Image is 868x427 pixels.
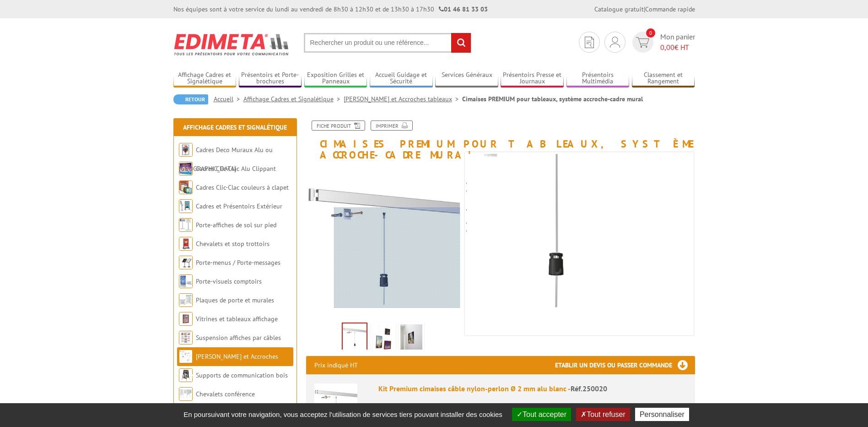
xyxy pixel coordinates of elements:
[179,274,193,288] img: Porte-visuels comptoirs
[196,240,270,248] a: Chevalets et stop trottoirs
[196,315,278,323] a: Vitrines et tableaux affichage
[646,28,655,38] span: 0
[179,331,193,345] img: Suspension affiches par câbles
[179,293,193,307] img: Plaques de porte et murales
[196,183,289,192] a: Cadres Clic-Clac couleurs à clapet
[304,71,367,86] a: Exposition Grilles et Panneaux
[183,123,287,131] a: Affichage Cadres et Signalétique
[439,5,488,13] strong: 01 46 81 33 03
[630,32,695,53] a: devis rapide 0 Mon panier 0,00€ HT
[173,27,290,61] img: Edimeta
[196,277,262,285] a: Porte-visuels comptoirs
[179,146,273,173] a: Cadres Deco Muraux Alu ou [GEOGRAPHIC_DATA]
[435,71,498,86] a: Services Généraux
[179,350,193,363] img: Cimaises et Accroches tableaux
[179,181,193,194] img: Cadres Clic-Clac couleurs à clapet
[239,71,302,86] a: Présentoirs et Porte-brochures
[632,71,695,86] a: Classement et Rangement
[179,256,193,269] img: Porte-menus / Porte-messages
[299,120,702,160] h1: Cimaises PREMIUM pour tableaux, système accroche-cadre mural
[173,94,208,104] a: Retour
[196,334,281,342] a: Suspension affiches par câbles
[610,37,620,48] img: devis rapide
[417,59,692,334] img: cimaises_250020.jpg
[179,352,278,379] a: [PERSON_NAME] et Accroches tableaux
[196,258,280,267] a: Porte-menus / Porte-messages
[196,221,276,229] a: Porte-affiches de sol sur pied
[370,71,433,86] a: Accueil Guidage et Sécurité
[196,390,255,398] a: Chevalets conférence
[179,312,193,326] img: Vitrines et tableaux affichage
[512,408,571,421] button: Tout accepter
[196,371,288,379] a: Supports de communication bois
[555,356,695,374] h3: Etablir un devis ou passer commande
[645,5,695,13] a: Commande rapide
[243,95,344,103] a: Affichage Cadres et Signalétique
[660,32,695,53] span: Mon panier
[400,324,422,353] img: rail_cimaise_horizontal_fixation_installation_cadre_decoration_tableau_vernissage_exposition_affi...
[179,411,507,418] span: En poursuivant votre navigation, vous acceptez l'utilisation de services tiers pouvant installer ...
[173,71,237,86] a: Affichage Cadres et Signalétique
[179,143,193,157] img: Cadres Deco Muraux Alu ou Bois
[501,71,564,86] a: Présentoirs Presse et Journaux
[372,324,394,353] img: 250020_kit_premium_cimaises_cable.jpg
[660,42,695,53] span: € HT
[214,95,243,103] a: Accueil
[196,202,282,210] a: Cadres et Présentoirs Extérieur
[344,95,462,103] a: [PERSON_NAME] et Accroches tableaux
[196,296,274,304] a: Plaques de porte et murales
[314,356,358,374] p: Prix indiqué HT
[196,164,276,173] a: Cadres Clic-Clac Alu Clippant
[462,94,643,104] li: Cimaises PREMIUM pour tableaux, système accroche-cadre mural
[660,43,674,52] span: 0,00
[179,237,193,251] img: Chevalets et stop trottoirs
[576,408,630,421] button: Tout refuser
[378,383,687,394] div: Kit Premium cimaises câble nylon-perlon Ø 2 mm alu blanc -
[594,5,695,14] div: |
[566,71,630,86] a: Présentoirs Multimédia
[636,37,649,48] img: devis rapide
[571,384,607,393] span: Réf.250020
[343,323,367,352] img: cimaises_250020.jpg
[312,120,365,131] a: Fiche produit
[173,5,488,14] div: Nos équipes sont à votre service du lundi au vendredi de 8h30 à 12h30 et de 13h30 à 17h30
[594,5,644,13] a: Catalogue gratuit
[179,218,193,232] img: Porte-affiches de sol sur pied
[585,37,594,48] img: devis rapide
[304,33,471,53] input: Rechercher un produit ou une référence...
[314,383,357,427] img: Kit Premium cimaises câble nylon-perlon Ø 2 mm alu blanc
[378,396,687,422] p: Kit complet avec 1 rail blanc 150 cm + 2 câbles 2mm Twister nylon-perlon 150 cm + 2 crochets Grip...
[179,387,193,401] img: Chevalets conférence
[371,120,413,131] a: Imprimer
[179,199,193,213] img: Cadres et Présentoirs Extérieur
[635,408,689,421] button: Personnaliser (fenêtre modale)
[451,33,471,53] input: rechercher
